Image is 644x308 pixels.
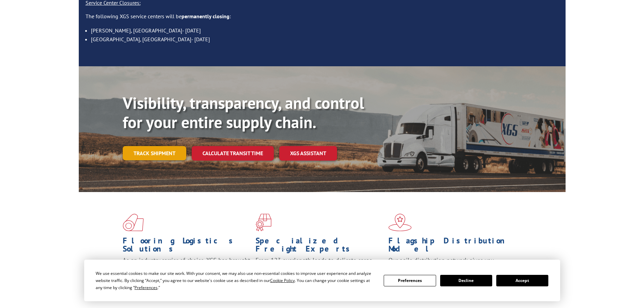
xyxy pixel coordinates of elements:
h1: Flooring Logistics Solutions [123,237,251,256]
li: [GEOGRAPHIC_DATA], [GEOGRAPHIC_DATA]- [DATE] [91,35,559,44]
button: Decline [440,275,492,286]
span: Cookie Policy [270,278,295,283]
li: [PERSON_NAME], [GEOGRAPHIC_DATA]- [DATE] [91,26,559,35]
img: xgs-icon-total-supply-chain-intelligence-red [123,214,144,231]
b: Visibility, transparency, and control for your entire supply chain. [123,92,364,133]
span: Our agile distribution network gives you nationwide inventory management on demand. [388,256,513,272]
p: From 123 overlength loads to delicate cargo, our experienced staff knows the best way to move you... [256,256,383,286]
button: Accept [496,275,548,286]
a: XGS ASSISTANT [279,146,337,161]
strong: permanently closing [182,13,230,20]
button: Preferences [384,275,436,286]
a: Calculate transit time [192,146,274,161]
p: The following XGS service centers will be : [86,13,559,26]
div: We use essential cookies to make our site work. With your consent, we may also use non-essential ... [96,270,376,291]
h1: Specialized Freight Experts [256,237,383,256]
h1: Flagship Distribution Model [388,237,516,256]
img: xgs-icon-focused-on-flooring-red [256,214,271,231]
span: Preferences [135,285,158,290]
a: Track shipment [123,146,186,160]
span: As an industry carrier of choice, XGS has brought innovation and dedication to flooring logistics... [123,256,250,280]
div: Cookie Consent Prompt [84,260,560,301]
img: xgs-icon-flagship-distribution-model-red [388,214,412,231]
